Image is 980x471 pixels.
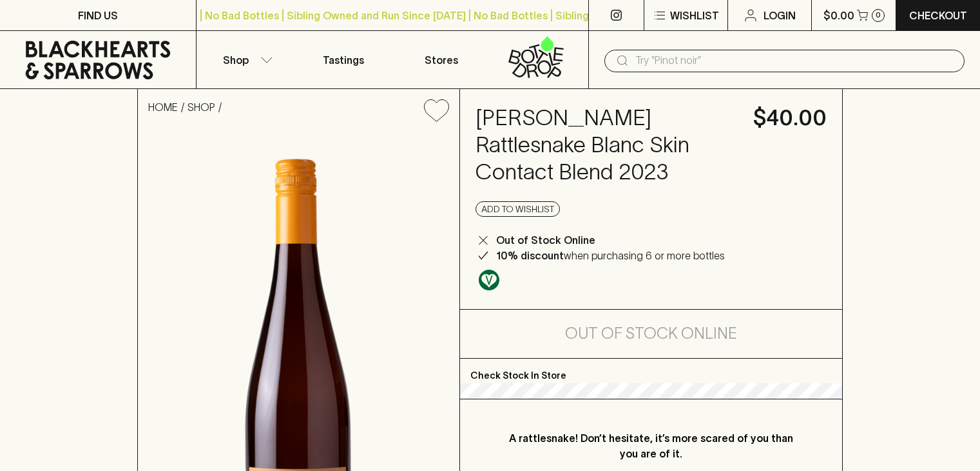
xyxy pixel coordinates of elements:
[764,8,796,23] p: Login
[78,8,118,23] p: FIND US
[823,8,854,23] p: $0.00
[670,8,719,23] p: Wishlist
[460,359,842,383] p: Check Stock In Store
[197,31,294,88] button: Shop
[909,8,967,23] p: Checkout
[753,105,827,132] h4: $40.00
[476,266,503,294] a: Made without the use of any animal products.
[187,101,215,113] a: SHOP
[294,31,392,88] a: Tastings
[496,232,595,248] p: Out of Stock Online
[223,52,249,68] p: Shop
[425,52,458,68] p: Stores
[496,248,725,263] p: when purchasing 6 or more bottles
[392,31,490,88] a: Stores
[565,323,737,344] h5: Out of Stock Online
[635,50,954,71] input: Try "Pinot noir"
[479,270,499,290] img: Vegan
[476,105,738,186] h4: [PERSON_NAME] Rattlesnake Blanc Skin Contact Blend 2023
[501,430,801,461] p: A rattlesnake! Don’t hesitate, it’s more scared of you than you are of it.
[876,12,881,19] p: 0
[148,101,178,113] a: HOME
[323,52,364,68] p: Tastings
[476,201,560,217] button: Add to wishlist
[419,94,454,127] button: Add to wishlist
[496,250,564,261] b: 10% discount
